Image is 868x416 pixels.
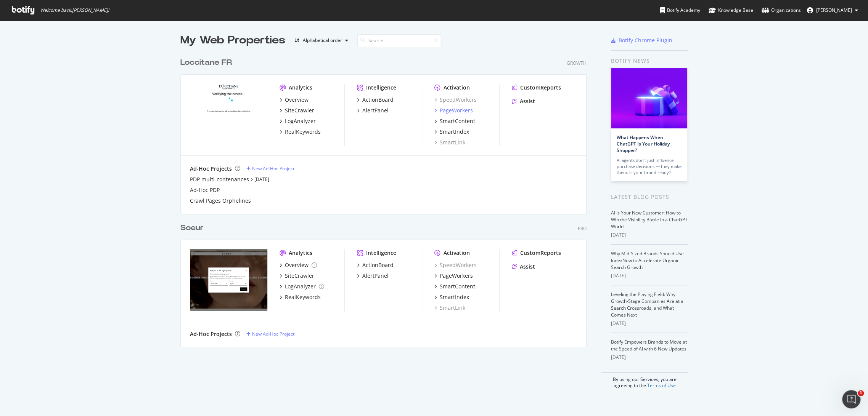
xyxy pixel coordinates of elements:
a: SmartLink [434,304,465,312]
div: RealKeywords [285,293,321,301]
div: LogAnalyzer [285,117,316,125]
div: Alphabetical order [303,38,342,43]
a: PDP multi-contenances [190,176,249,183]
div: LogAnalyzer [285,283,316,290]
a: PageWorkers [434,272,473,280]
div: Organizations [762,6,801,14]
a: SmartIndex [434,128,469,136]
span: 1 [858,390,864,396]
div: SmartContent [440,117,475,125]
a: Loccitane FR [180,57,235,68]
div: Assist [520,98,535,105]
a: Soeur [180,222,207,234]
a: New Ad-Hoc Project [246,165,294,172]
div: Intelligence [366,249,396,257]
div: Intelligence [366,84,396,91]
iframe: Intercom live chat [842,390,860,408]
div: Activation [444,84,470,91]
div: Ad-Hoc Projects [190,165,232,173]
div: By using our Services, you are agreeing to the [601,372,688,389]
a: CustomReports [512,84,561,91]
div: Assist [520,263,535,270]
a: SmartContent [434,117,475,125]
div: Analytics [289,84,312,91]
a: Why Mid-Sized Brands Should Use IndexNow to Accelerate Organic Search Growth [611,250,684,270]
div: Overview [285,96,309,104]
img: What Happens When ChatGPT Is Your Holiday Shopper? [611,68,687,128]
a: RealKeywords [280,293,321,301]
button: Alphabetical order [291,34,351,46]
button: [PERSON_NAME] [801,4,864,16]
a: PageWorkers [434,107,473,114]
div: Overview [285,261,309,269]
div: Soeur [180,222,204,234]
div: Botify Academy [660,6,700,14]
a: What Happens When ChatGPT Is Your Holiday Shopper? [617,134,670,154]
div: Knowledge Base [709,6,753,14]
a: AlertPanel [357,272,389,280]
div: Activation [444,249,470,257]
div: CustomReports [520,249,561,257]
div: Analytics [289,249,312,257]
div: Pro [578,225,587,232]
a: Assist [512,263,535,270]
div: SmartContent [440,283,475,290]
a: LogAnalyzer [280,117,316,125]
a: SmartLink [434,139,465,146]
div: SpeedWorkers [434,261,477,269]
div: AlertPanel [362,272,389,280]
div: ActionBoard [362,261,394,269]
a: Terms of Use [647,382,676,389]
a: Overview [280,96,309,104]
a: SiteCrawler [280,107,314,114]
div: New Ad-Hoc Project [252,331,294,337]
div: Loccitane FR [180,57,232,68]
a: ActionBoard [357,261,394,269]
a: AlertPanel [357,107,389,114]
div: PageWorkers [440,272,473,280]
div: New Ad-Hoc Project [252,165,294,172]
a: SpeedWorkers [434,96,477,104]
a: AI Is Your New Customer: How to Win the Visibility Battle in a ChatGPT World [611,210,688,230]
a: RealKeywords [280,128,321,136]
div: Latest Blog Posts [611,193,688,201]
div: [DATE] [611,232,688,238]
div: [DATE] [611,320,688,327]
a: Botify Chrome Plugin [611,37,672,44]
div: SiteCrawler [285,107,314,114]
div: Growth [567,60,587,66]
a: Crawl Pages Orphelines [190,197,251,205]
div: AI agents don’t just influence purchase decisions — they make them. Is your brand ready? [617,157,682,176]
a: [DATE] [254,176,269,182]
div: Botify news [611,57,688,65]
img: fr.loccitane.com [190,84,267,146]
a: ActionBoard [357,96,394,104]
div: [DATE] [611,354,688,361]
a: CustomReports [512,249,561,257]
div: PageWorkers [440,107,473,114]
a: SmartContent [434,283,475,290]
img: soeur.fr [190,249,267,311]
a: Ad-Hoc PDP [190,186,220,194]
div: Botify Chrome Plugin [619,37,672,44]
a: Botify Empowers Brands to Move at the Speed of AI with 6 New Updates [611,339,687,352]
div: Ad-Hoc Projects [190,330,232,338]
a: SmartIndex [434,293,469,301]
div: SmartIndex [440,293,469,301]
div: RealKeywords [285,128,321,136]
a: Overview [280,261,317,269]
input: Search [357,34,441,47]
span: Robin Baron [816,7,852,13]
span: Welcome back, [PERSON_NAME] ! [40,7,109,13]
div: grid [180,48,593,347]
a: Leveling the Playing Field: Why Growth-Stage Companies Are at a Search Crossroads, and What Comes... [611,291,683,318]
div: My Web Properties [180,33,285,48]
a: SiteCrawler [280,272,314,280]
a: LogAnalyzer [280,283,324,290]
